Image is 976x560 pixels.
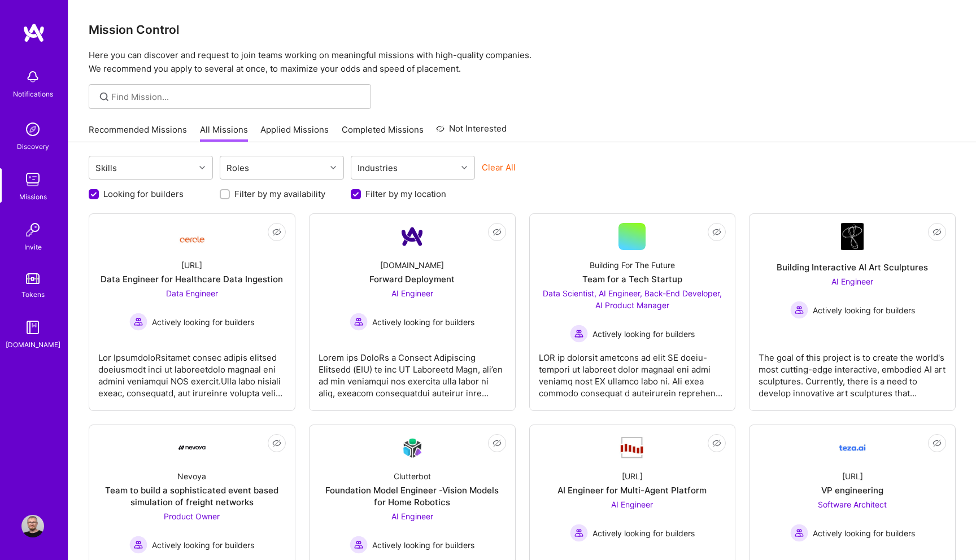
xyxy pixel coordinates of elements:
[372,539,474,551] span: Actively looking for builders
[152,539,254,551] span: Actively looking for builders
[200,124,248,142] a: All Missions
[98,223,286,401] a: Company Logo[URL]Data Engineer for Healthcare Data IngestionData Engineer Actively looking for bu...
[391,288,433,298] span: AI Engineer
[493,228,502,237] i: icon EyeClosed
[19,191,47,203] div: Missions
[21,168,44,191] img: teamwork
[350,536,368,554] img: Actively looking for builders
[759,223,946,401] a: Company LogoBuilding Interactive AI Art SculpturesAI Engineer Actively looking for buildersActive...
[21,65,44,88] img: bell
[21,288,45,300] div: Tokens
[622,470,643,482] div: [URL]
[224,160,252,176] div: Roles
[493,439,502,448] i: icon EyeClosed
[790,301,808,319] img: Actively looking for builders
[319,484,506,508] div: Foundation Model Engineer -Vision Models for Home Robotics
[570,325,588,343] img: Actively looking for builders
[26,273,40,284] img: tokens
[93,160,120,176] div: Skills
[539,343,726,399] div: LOR ip dolorsit ametcons ad elit SE doeiu-tempori ut laboreet dolor magnaal eni admi veniamq nost...
[831,277,873,286] span: AI Engineer
[712,228,721,237] i: icon EyeClosed
[365,188,446,200] label: Filter by my location
[181,259,202,271] div: [URL]
[592,527,695,539] span: Actively looking for builders
[17,141,49,152] div: Discovery
[166,288,218,298] span: Data Engineer
[19,515,47,537] a: User Avatar
[841,223,864,250] img: Company Logo
[592,328,695,340] span: Actively looking for builders
[611,500,653,509] span: AI Engineer
[759,343,946,399] div: The goal of this project is to create the world's most cutting-edge interactive, embodied AI art ...
[590,259,675,271] div: Building For The Future
[813,527,915,539] span: Actively looking for builders
[260,124,329,142] a: Applied Missions
[21,316,44,339] img: guide book
[178,445,206,450] img: Company Logo
[842,470,863,482] div: [URL]
[355,160,400,176] div: Industries
[319,343,506,399] div: Lorem ips DoloRs a Consect Adipiscing Elitsedd (EIU) te inc UT Laboreetd Magn, ali’en ad min veni...
[23,23,45,43] img: logo
[543,288,722,310] span: Data Scientist, AI Engineer, Back-End Developer, AI Product Manager
[539,223,726,401] a: Building For The FutureTeam for a Tech StartupData Scientist, AI Engineer, Back-End Developer, AI...
[98,90,111,103] i: icon SearchGrey
[6,339,60,351] div: [DOMAIN_NAME]
[461,165,467,170] i: icon Chevron
[21,515,44,537] img: User Avatar
[399,435,426,461] img: Company Logo
[89,23,956,37] h3: Mission Control
[839,434,866,461] img: Company Logo
[177,470,206,482] div: Nevoya
[712,439,721,448] i: icon EyeClosed
[272,228,281,237] i: icon EyeClosed
[391,511,433,521] span: AI Engineer
[111,91,363,103] input: Find Mission...
[372,316,474,328] span: Actively looking for builders
[790,524,808,542] img: Actively looking for builders
[129,536,147,554] img: Actively looking for builders
[103,188,184,200] label: Looking for builders
[399,223,426,250] img: Company Logo
[380,259,444,271] div: [DOMAIN_NAME]
[101,273,283,285] div: Data Engineer for Healthcare Data Ingestion
[818,500,887,509] span: Software Architect
[330,165,336,170] i: icon Chevron
[369,273,455,285] div: Forward Deployment
[350,313,368,331] img: Actively looking for builders
[777,261,928,273] div: Building Interactive AI Art Sculptures
[178,228,206,246] img: Company Logo
[557,484,707,496] div: AI Engineer for Multi-Agent Platform
[482,161,516,173] button: Clear All
[933,228,942,237] i: icon EyeClosed
[342,124,424,142] a: Completed Missions
[24,241,42,253] div: Invite
[21,218,44,241] img: Invite
[821,484,883,496] div: VP engineering
[129,313,147,331] img: Actively looking for builders
[89,49,956,76] p: Here you can discover and request to join teams working on meaningful missions with high-quality ...
[89,124,187,142] a: Recommended Missions
[319,223,506,401] a: Company Logo[DOMAIN_NAME]Forward DeploymentAI Engineer Actively looking for buildersActively look...
[933,439,942,448] i: icon EyeClosed
[582,273,682,285] div: Team for a Tech Startup
[394,470,431,482] div: Clutterbot
[152,316,254,328] span: Actively looking for builders
[570,524,588,542] img: Actively looking for builders
[98,343,286,399] div: Lor IpsumdoloRsitamet consec adipis elitsed doeiusmodt inci ut laboreetdolo magnaal eni admini ve...
[813,304,915,316] span: Actively looking for builders
[272,439,281,448] i: icon EyeClosed
[618,436,646,460] img: Company Logo
[164,511,220,521] span: Product Owner
[21,118,44,141] img: discovery
[98,484,286,508] div: Team to build a sophisticated event based simulation of freight networks
[234,188,325,200] label: Filter by my availability
[199,165,205,170] i: icon Chevron
[436,122,507,142] a: Not Interested
[13,88,53,100] div: Notifications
